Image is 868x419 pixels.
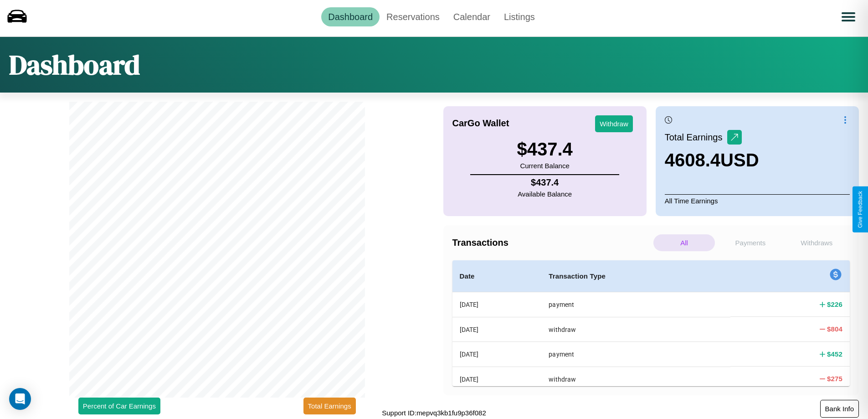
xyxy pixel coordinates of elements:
[460,271,534,282] h4: Date
[827,374,842,383] h4: $ 275
[595,115,633,132] button: Withdraw
[452,118,509,129] h4: CarGo Wallet
[827,300,842,309] h4: $ 226
[653,234,715,251] p: All
[452,367,542,391] th: [DATE]
[719,234,781,251] p: Payments
[665,150,759,171] h3: 4608.4 USD
[78,398,160,414] button: Percent of Car Earnings
[665,129,727,145] p: Total Earnings
[665,194,850,207] p: All Time Earnings
[541,292,730,317] th: payment
[497,7,542,26] a: Listings
[382,407,486,419] p: Support ID: mepvq3kb1fu9p36f082
[380,7,447,26] a: Reservations
[541,342,730,367] th: payment
[517,160,572,172] p: Current Balance
[447,7,497,26] a: Calendar
[303,398,356,414] button: Total Earnings
[518,188,572,200] p: Available Balance
[786,234,847,251] p: Withdraws
[9,46,140,83] h1: Dashboard
[517,139,572,160] h3: $ 437.4
[9,388,31,410] div: Open Intercom Messenger
[857,191,863,228] div: Give Feedback
[827,324,842,334] h4: $ 804
[541,367,730,391] th: withdraw
[452,238,651,248] h4: Transactions
[541,317,730,341] th: withdraw
[452,342,542,367] th: [DATE]
[518,177,572,188] h4: $ 437.4
[321,7,380,26] a: Dashboard
[549,271,723,282] h4: Transaction Type
[820,400,859,418] button: Bank Info
[827,349,842,359] h4: $ 452
[452,292,542,317] th: [DATE]
[836,4,861,30] button: Open menu
[452,317,542,341] th: [DATE]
